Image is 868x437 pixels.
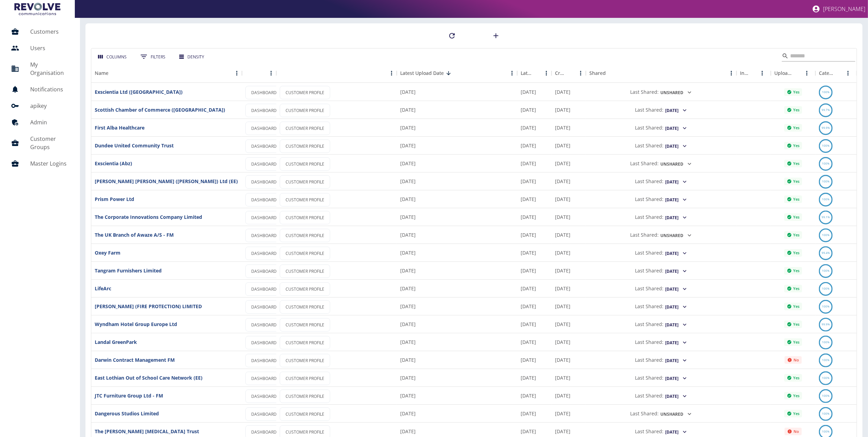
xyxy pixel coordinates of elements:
button: Menu [507,68,517,78]
button: Sort [245,68,255,78]
div: 08 Aug 2025 [397,297,517,315]
div: Last Shared: [589,137,733,154]
button: Menu [576,68,586,78]
text: 100% [822,358,830,362]
h5: Users [30,44,69,52]
button: Menu [757,68,767,78]
button: [DATE] [665,123,687,134]
div: 07 Aug 2025 [517,101,552,119]
div: 13 Aug 2025 [397,83,517,101]
a: Exscientia (Abz) [95,160,132,167]
h5: Customers [30,27,69,36]
a: DASHBOARD [245,193,282,206]
div: Last Shared: [589,351,733,369]
a: DASHBOARD [245,265,282,278]
text: 99.7% [822,108,830,112]
a: Prism Power Ltd [95,196,134,202]
button: Sort [108,68,118,78]
div: 08 Aug 2025 [397,315,517,333]
a: CUSTOMER PROFILE [280,211,330,224]
div: 31 Jul 2025 [517,244,552,261]
div: 08 Aug 2025 [397,369,517,386]
div: 13 Aug 2025 [397,136,517,154]
p: Yes [793,233,799,237]
button: [DATE] [665,320,687,330]
div: 06 Aug 2025 [517,83,552,101]
button: Menu [266,68,276,78]
div: Not all required reports for this customer were uploaded for the latest usage month. [785,428,802,435]
button: Unshared [660,159,692,169]
a: DASHBOARD [245,247,282,260]
a: Darwin Contract Management FM [95,357,175,363]
button: Unshared [660,87,692,98]
a: Dangerous Studios Limited [95,410,159,417]
text: 100% [822,304,830,308]
div: 11 Aug 2025 [397,279,517,297]
div: 04 Jul 2023 [552,315,586,333]
div: Last Shared: [589,172,733,190]
div: 11 Aug 2025 [397,261,517,279]
button: [DATE] [665,373,687,384]
div: 25 Jul 2023 [552,154,586,172]
div: Last Shared: [589,119,733,136]
p: Yes [793,197,799,201]
a: CUSTOMER PROFILE [280,407,330,421]
a: DASHBOARD [245,211,282,224]
a: LifeArc [95,285,111,292]
p: Yes [793,144,799,148]
div: Last Shared: [589,280,733,297]
p: Yes [793,161,799,166]
p: Yes [793,412,799,416]
div: 13 Aug 2025 [397,101,517,119]
p: Yes [793,215,799,219]
div: Not all required reports for this customer were uploaded for the latest usage month. [785,356,802,364]
div: 04 Jul 2023 [552,333,586,351]
div: Latest Upload Date [397,64,517,83]
div: Last Shared: [589,155,733,172]
a: CUSTOMER PROFILE [280,104,330,117]
a: East Lothian Out of School Care Network (EE) [95,374,202,381]
a: DASHBOARD [245,354,282,367]
a: DASHBOARD [245,229,282,242]
a: CUSTOMER PROFILE [280,282,330,296]
a: CUSTOMER PROFILE [280,300,330,314]
div: 08 Aug 2025 [397,386,517,404]
div: 31 Jul 2025 [517,261,552,279]
a: Exscientia Ltd ([GEOGRAPHIC_DATA]) [95,89,183,95]
text: 99.9% [822,126,830,130]
div: 04 Jul 2023 [552,83,586,101]
button: Menu [843,68,853,78]
a: CUSTOMER PROFILE [280,247,330,260]
div: 09 Aug 2025 [517,226,552,244]
div: 13 Aug 2025 [397,119,517,136]
text: 100% [822,376,830,380]
div: Last Shared: [589,101,733,119]
div: Latest Usage [517,64,552,83]
text: 100% [822,197,830,201]
text: 99.9% [822,322,830,326]
p: Yes [793,287,799,291]
button: Menu [232,68,242,78]
text: 99.1% [822,215,830,219]
a: The Corporate Innovations Company Limited [95,214,202,220]
button: [DATE] [665,141,687,152]
a: DASHBOARD [245,336,282,349]
div: 01 Aug 2025 [517,297,552,315]
div: Last Shared: [589,333,733,351]
a: DASHBOARD [245,86,282,99]
a: CUSTOMER PROFILE [280,86,330,99]
button: [DATE] [665,248,687,259]
p: Yes [793,322,799,326]
a: DASHBOARD [245,407,282,421]
div: 31 Jul 2025 [517,208,552,226]
text: 100% [822,90,830,94]
div: 04 Jul 2023 [552,190,586,208]
div: Last Shared: [589,208,733,226]
div: 04 Jul 2023 [552,119,586,136]
button: [DATE] [665,284,687,294]
div: 04 Jul 2023 [552,226,586,244]
div: Last Shared: [589,405,733,422]
a: Customer Groups [5,131,74,155]
a: Customers [5,23,74,40]
div: 07 Aug 2025 [517,119,552,136]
